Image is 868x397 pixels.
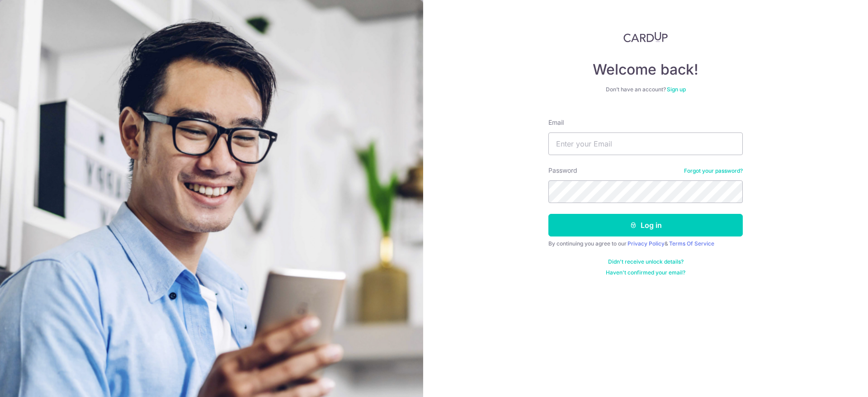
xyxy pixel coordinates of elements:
[548,240,743,247] div: By continuing you agree to our &
[548,166,577,175] label: Password
[667,86,686,93] a: Sign up
[548,214,743,236] button: Log in
[684,167,743,175] a: Forgot your password?
[623,32,668,43] img: CardUp Logo
[608,258,684,265] a: Didn't receive unlock details?
[669,240,714,247] a: Terms Of Service
[548,132,743,155] input: Enter your Email
[548,118,564,127] label: Email
[606,269,685,276] a: Haven't confirmed your email?
[548,86,743,93] div: Don’t have an account?
[627,240,665,247] a: Privacy Policy
[548,61,743,79] h4: Welcome back!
